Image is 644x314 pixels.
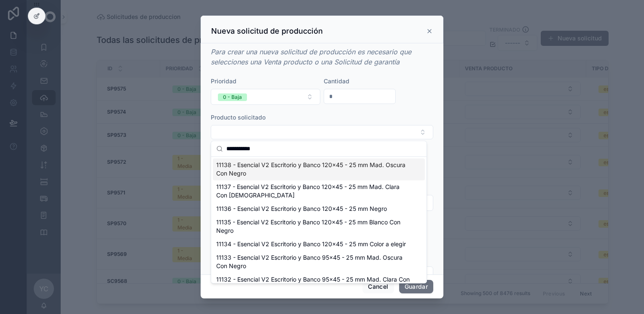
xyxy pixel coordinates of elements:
[216,240,406,248] span: 11134 - Esencial V2 Escritorio y Banco 120x45 - 25 mm Color a elegir
[216,161,411,178] span: 11138 - Esencial V2 Escritorio y Banco 120x45 - 25 mm Mad. Oscura Con Negro
[211,157,427,283] div: Suggestions
[211,89,320,105] button: Select Button
[216,205,387,213] span: 11136 - Esencial V2 Escritorio y Banco 120x45 - 25 mm Negro
[211,48,411,66] em: Para crear una nueva solicitud de producción es necesario que selecciones una Venta producto o un...
[211,26,323,36] h3: Nueva solicitud de producción
[211,125,433,139] button: Select Button
[399,280,433,293] button: Guardar
[324,77,349,85] span: Cantidad
[216,183,411,200] span: 11137 - Esencial V2 Escritorio y Banco 120x45 - 25 mm Mad. Clara Con [DEMOGRAPHIC_DATA]
[216,253,411,270] span: 11133 - Esencial V2 Escritorio y Banco 95x45 - 25 mm Mad. Oscura Con Negro
[211,77,236,85] span: Prioridad
[211,114,266,121] span: Producto solicitado
[223,93,242,101] div: 0 - Baja
[362,280,394,293] button: Cancel
[216,275,411,292] span: 11132 - Esencial V2 Escritorio y Banco 95x45 - 25 mm Mad. Clara Con [DEMOGRAPHIC_DATA]
[216,218,411,235] span: 11135 - Esencial V2 Escritorio y Banco 120x45 - 25 mm Blanco Con Negro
